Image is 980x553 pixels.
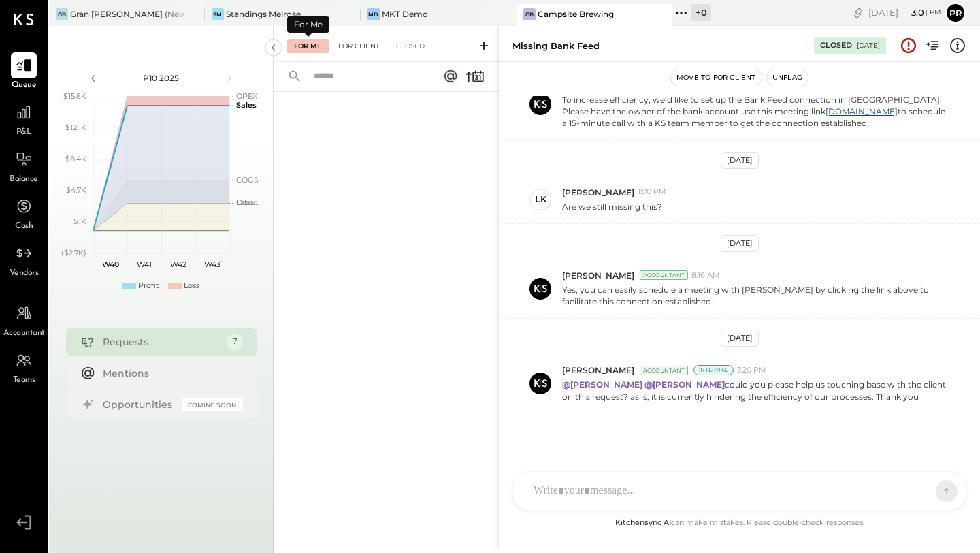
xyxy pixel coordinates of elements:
[691,270,720,281] span: 8:16 AM
[562,270,634,281] span: [PERSON_NAME]
[236,91,258,101] text: OPEX
[103,366,236,380] div: Mentions
[1,300,47,340] a: Accountant
[945,2,966,24] button: Pr
[204,259,220,269] text: W43
[1,99,47,139] a: P&L
[103,72,219,84] div: P10 2025
[16,127,32,139] span: P&L
[721,235,759,252] div: [DATE]
[287,16,329,33] div: For Me
[562,201,662,212] p: Are we still missing this?
[101,259,118,269] text: W40
[562,284,949,307] p: Yes, you can easily schedule a meeting with [PERSON_NAME] by clicking the link above to facilitat...
[562,187,634,198] span: [PERSON_NAME]
[236,175,259,185] text: COGS
[721,330,759,347] div: [DATE]
[331,39,387,53] div: For Client
[640,366,688,375] div: Accountant
[61,248,86,257] text: ($2.7K)
[638,187,666,197] span: 1:00 PM
[103,398,175,411] div: Opportunities
[857,41,880,50] div: [DATE]
[65,154,86,163] text: $8.4K
[13,375,35,387] span: Teams
[15,221,33,233] span: Cash
[65,123,86,132] text: $12.1K
[3,328,45,340] span: Accountant
[63,91,86,101] text: $15.8K
[73,217,86,226] text: $1K
[562,379,642,390] strong: @[PERSON_NAME]
[562,379,949,402] p: could you please help us touching base with the client on this request? as is, it is currently hi...
[12,80,37,92] span: Queue
[137,259,152,269] text: W41
[138,281,159,291] div: Profit
[382,8,428,20] div: MKT Demo
[640,270,688,280] div: Accountant
[1,347,47,387] a: Teams
[226,8,301,20] div: Standings Melrose
[562,94,949,129] p: To increase efficiency, we’d like to set up the Bank Feed connection in [GEOGRAPHIC_DATA]. Please...
[56,8,68,20] div: GB
[103,335,220,349] div: Requests
[1,146,47,186] a: Balance
[66,185,86,195] text: $4.7K
[535,193,546,206] div: LK
[737,365,766,376] span: 3:20 PM
[562,364,634,376] span: [PERSON_NAME]
[826,106,898,116] a: [DOMAIN_NAME]
[287,39,329,53] div: For Me
[693,365,734,375] div: Internal
[644,379,725,390] strong: @[PERSON_NAME]
[1,52,47,92] a: Queue
[182,398,243,411] div: Coming Soon
[236,100,257,110] text: Sales
[184,281,199,291] div: Loss
[538,8,614,20] div: Campsite Brewing
[236,197,259,207] text: Occu...
[868,6,941,19] div: [DATE]
[671,69,762,86] button: Move to for client
[389,39,431,53] div: Closed
[1,240,47,280] a: Vendors
[170,259,186,269] text: W42
[512,39,600,52] div: Missing Bank Feed
[227,334,243,350] div: 7
[70,8,184,20] div: Gran [PERSON_NAME] (New)
[820,40,852,51] div: Closed
[10,268,39,280] span: Vendors
[851,5,865,20] div: copy link
[367,8,380,20] div: MD
[212,8,224,20] div: SM
[691,4,711,21] div: + 0
[721,152,759,169] div: [DATE]
[10,174,38,186] span: Balance
[767,69,808,86] button: Unflag
[523,8,536,20] div: CB
[1,193,47,233] a: Cash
